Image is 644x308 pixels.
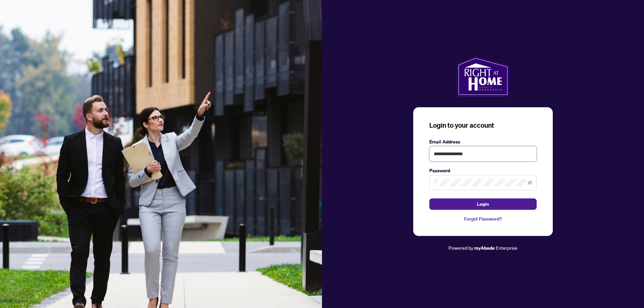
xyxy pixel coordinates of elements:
span: Powered by [448,245,473,251]
label: Password [429,167,537,174]
span: eye-invisible [528,180,532,185]
a: Forgot Password? [429,215,537,223]
h3: Login to your account [429,121,537,130]
span: Login [477,199,489,209]
img: ma-logo [457,56,509,97]
button: Login [429,198,537,210]
label: Email Address [429,138,537,145]
span: Enterprise [496,245,518,251]
a: myAbode [474,244,495,252]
